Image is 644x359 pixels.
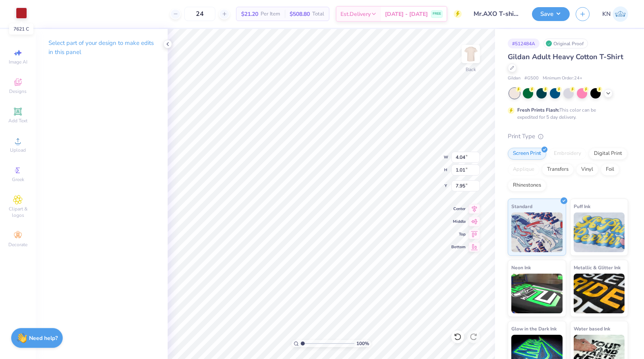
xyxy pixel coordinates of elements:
span: $508.80 [290,10,310,18]
div: Screen Print [508,148,546,160]
span: Top [451,232,466,237]
div: Rhinestones [508,179,546,191]
span: 100 % [356,340,369,347]
button: Save [532,7,570,21]
img: Puff Ink [574,212,625,252]
span: Neon Ink [511,263,531,272]
span: Bottom [451,244,466,250]
div: Applique [508,164,540,176]
span: Metallic & Glitter Ink [574,263,621,272]
span: Middle [451,219,466,224]
span: KN [602,10,611,19]
span: Glow in the Dark Ink [511,324,557,333]
span: # G500 [524,75,539,82]
span: Upload [10,147,26,153]
img: Standard [511,212,563,252]
span: $21.20 [241,10,258,18]
img: Neon Ink [511,274,563,313]
input: Untitled Design [468,6,526,22]
img: Metallic & Glitter Ink [574,274,625,313]
div: Embroidery [549,148,586,160]
strong: Need help? [29,334,58,342]
img: Back [463,46,479,62]
div: Vinyl [576,164,598,176]
span: Center [451,206,466,212]
div: Foil [601,164,619,176]
span: Per Item [261,10,280,18]
div: 7621 C [9,23,33,35]
span: Est. Delivery [340,10,371,18]
span: Gildan Adult Heavy Cotton T-Shirt [508,52,623,62]
div: Digital Print [589,148,627,160]
span: Add Text [8,118,27,124]
input: – – [184,7,215,21]
span: Image AI [9,59,27,65]
span: Total [312,10,324,18]
span: Puff Ink [574,202,590,210]
div: Transfers [542,164,574,176]
div: Back [466,66,476,73]
div: # 512484A [508,39,540,48]
img: Kayleigh Nario [613,6,628,22]
span: Gildan [508,75,520,82]
div: This color can be expedited for 5 day delivery. [517,106,615,121]
span: Decorate [8,241,27,248]
div: Original Proof [543,39,588,48]
span: Water based Ink [574,324,610,333]
div: Print Type [508,132,628,141]
span: Clipart & logos [4,206,32,218]
span: Designs [9,88,27,95]
p: Select part of your design to make edits in this panel [48,39,155,57]
strong: Fresh Prints Flash: [517,107,559,113]
a: KN [602,6,628,22]
span: [DATE] - [DATE] [385,10,428,18]
span: FREE [433,11,441,17]
span: Minimum Order: 24 + [543,75,582,82]
span: Greek [12,176,24,183]
span: Standard [511,202,532,210]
